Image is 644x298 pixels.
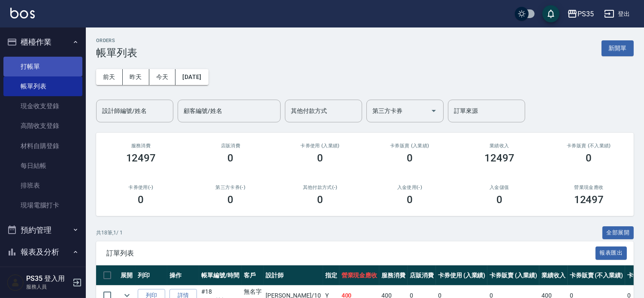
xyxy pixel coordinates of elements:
h3: 0 [138,194,144,206]
h3: 12497 [574,194,604,206]
img: Person [7,274,24,291]
h2: 營業現金應收 [554,185,623,190]
h2: 店販消費 [196,143,265,149]
th: 客戶 [242,265,264,286]
button: [DATE] [175,69,208,85]
h2: 卡券使用 (入業績) [286,143,355,149]
h3: 0 [227,194,233,206]
button: 前天 [96,69,123,85]
button: 今天 [149,69,176,85]
button: 櫃檯作業 [3,31,82,53]
span: 訂單列表 [106,249,596,258]
h5: PS35 登入用 [26,274,70,283]
h3: 12497 [484,152,514,164]
h3: 12497 [126,152,156,164]
a: 現金收支登錄 [3,96,82,116]
button: save [542,5,559,22]
th: 服務消費 [379,265,408,286]
th: 設計師 [264,265,323,286]
a: 新開單 [602,44,634,52]
button: 全部展開 [602,226,634,240]
h3: 帳單列表 [96,47,137,59]
a: 報表目錄 [3,267,82,286]
h3: 服務消費 [106,143,175,149]
a: 排班表 [3,176,82,195]
button: 昨天 [123,69,149,85]
button: Open [427,104,441,118]
button: 新開單 [602,40,634,56]
h3: 0 [227,152,233,164]
a: 現場電腦打卡 [3,195,82,215]
button: 報表匯出 [596,246,627,260]
th: 展開 [118,265,136,286]
a: 打帳單 [3,57,82,76]
h3: 0 [586,152,592,164]
th: 卡券販賣 (入業績) [487,265,539,286]
h3: 0 [496,194,502,206]
div: PS35 [577,9,594,19]
h2: 卡券販賣 (入業績) [375,143,444,149]
img: Logo [10,8,35,18]
h2: 其他付款方式(-) [286,185,355,190]
p: 共 18 筆, 1 / 1 [96,229,123,237]
button: 登出 [601,6,634,22]
h2: 第三方卡券(-) [196,185,265,190]
h3: 0 [407,194,413,206]
p: 服務人員 [26,283,70,291]
h2: ORDERS [96,38,137,43]
th: 指定 [323,265,339,286]
button: 報表及分析 [3,241,82,263]
h2: 業績收入 [465,143,534,149]
h3: 0 [317,194,323,206]
a: 每日結帳 [3,156,82,176]
div: 無名字 [244,287,262,296]
h2: 卡券販賣 (不入業績) [554,143,623,149]
a: 帳單列表 [3,76,82,96]
a: 高階收支登錄 [3,116,82,136]
h3: 0 [407,152,413,164]
th: 店販消費 [408,265,436,286]
h3: 0 [317,152,323,164]
h2: 卡券使用(-) [106,185,175,190]
a: 材料自購登錄 [3,136,82,156]
a: 報表匯出 [596,249,627,257]
th: 卡券使用 (入業績) [436,265,488,286]
th: 帳單編號/時間 [199,265,242,286]
th: 營業現金應收 [339,265,380,286]
h2: 入金使用(-) [375,185,444,190]
h2: 入金儲值 [465,185,534,190]
button: PS35 [564,5,597,23]
button: 預約管理 [3,219,82,241]
th: 操作 [167,265,199,286]
th: 列印 [136,265,167,286]
th: 業績收入 [539,265,568,286]
th: 卡券販賣 (不入業績) [568,265,625,286]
